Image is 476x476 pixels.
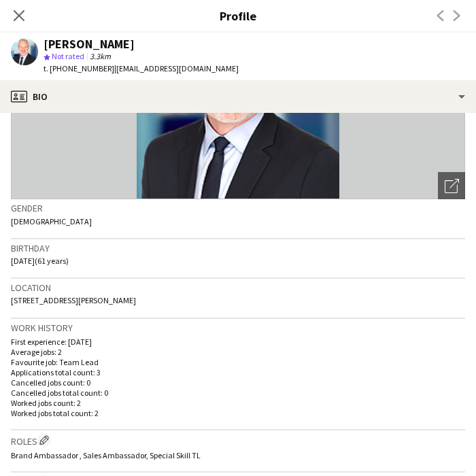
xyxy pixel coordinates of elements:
span: Not rated [52,51,84,61]
span: | [EMAIL_ADDRESS][DOMAIN_NAME] [114,63,239,73]
div: [PERSON_NAME] [44,38,135,50]
p: Worked jobs count: 2 [11,398,465,408]
span: [STREET_ADDRESS][PERSON_NAME] [11,295,136,305]
p: Worked jobs total count: 2 [11,408,465,418]
h3: Location [11,282,465,294]
span: t. [PHONE_NUMBER] [44,63,114,73]
p: Favourite job: Team Lead [11,357,465,367]
span: [DEMOGRAPHIC_DATA] [11,216,92,226]
p: Cancelled jobs count: 0 [11,377,465,388]
div: Open photos pop-in [438,172,465,199]
h3: Gender [11,202,465,214]
p: First experience: [DATE] [11,337,465,347]
p: Average jobs: 2 [11,347,465,357]
span: 3.3km [87,51,114,61]
span: Brand Ambassador , Sales Ambassador, Special Skill TL [11,450,201,460]
h3: Work history [11,322,465,334]
p: Cancelled jobs total count: 0 [11,388,465,398]
h3: Roles [11,433,465,447]
p: Applications total count: 3 [11,367,465,377]
span: [DATE] (61 years) [11,256,69,266]
h3: Birthday [11,242,465,254]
